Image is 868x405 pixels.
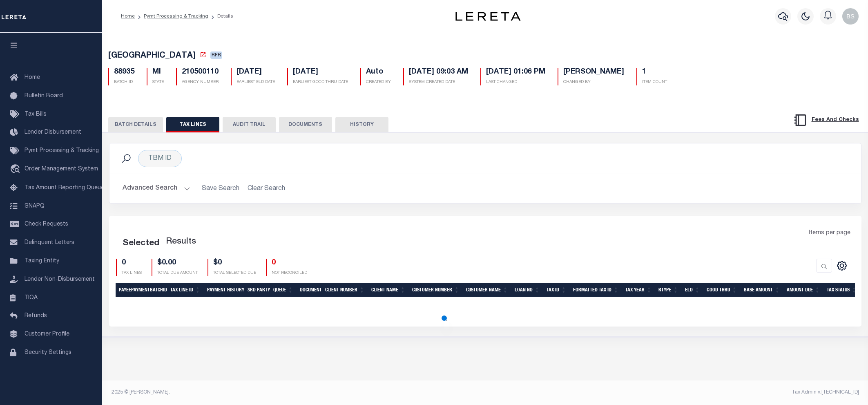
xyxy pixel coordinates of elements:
[790,112,862,129] button: Fees And Checks
[272,259,307,268] h4: 0
[511,283,543,297] th: Loan No
[25,240,74,246] span: Delinquent Letters
[152,79,164,85] p: STATE
[114,79,134,85] p: BATCH ID
[655,283,682,297] th: RType
[213,270,256,276] p: TOTAL SELECTED DUE
[809,229,850,238] span: Items per page
[182,79,219,85] p: AGENCY NUMBER
[122,270,142,276] p: TAX LINES
[272,270,307,276] p: NOT RECONCILED
[25,166,98,172] span: Order Management System
[152,68,164,77] h5: MI
[208,13,233,20] li: Details
[335,117,388,132] button: HISTORY
[25,75,40,81] span: Home
[409,68,468,77] h5: [DATE] 09:03 AM
[25,331,69,337] span: Customer Profile
[25,130,81,135] span: Lender Disbursement
[108,117,163,132] button: BATCH DETAILS
[409,283,463,297] th: Customer Number
[116,283,167,297] th: PayeePaymentBatchId
[25,350,71,356] span: Security Settings
[293,79,348,85] p: EARLIEST GOOD THRU DATE
[157,270,198,276] p: TOTAL DUE AMOUNT
[25,93,63,99] span: Bulletin Board
[244,283,270,297] th: 3rd Party
[322,283,368,297] th: Client Number
[167,283,204,297] th: Tax Line ID
[204,283,244,297] th: Payment History
[486,68,545,77] h5: [DATE] 01:06 PM
[455,12,521,21] img: logo-dark.svg
[682,283,703,297] th: ELD
[297,283,322,297] th: Document
[570,283,622,297] th: Formatted Tax ID
[25,148,99,154] span: Pymt Processing & Tracking
[25,258,59,264] span: Taxing Entity
[491,389,859,396] div: Tax Admin v.[TECHNICAL_ID]
[642,79,667,85] p: ITEM COUNT
[223,117,276,132] button: AUDIT TRAIL
[108,52,196,60] span: [GEOGRAPHIC_DATA]
[543,283,570,297] th: Tax ID
[122,259,142,268] h4: 0
[279,117,332,132] button: DOCUMENTS
[703,283,741,297] th: Good Thru
[366,79,391,85] p: CREATED BY
[182,68,219,77] h5: 210500110
[237,68,275,77] h5: [DATE]
[25,112,47,117] span: Tax Bills
[270,283,297,297] th: Queue
[123,181,190,197] button: Advanced Search
[25,277,95,282] span: Lender Non-Disbursement
[622,283,655,297] th: Tax Year
[563,79,624,85] p: CHANGED BY
[563,68,624,77] h5: [PERSON_NAME]
[237,79,275,85] p: EARLIEST ELD DATE
[105,389,485,396] div: 2025 © [PERSON_NAME].
[25,222,68,227] span: Check Requests
[25,313,47,319] span: Refunds
[121,14,135,19] a: Home
[25,203,45,209] span: SNAPQ
[166,235,196,248] label: Results
[368,283,409,297] th: Client Name
[842,8,859,25] img: svg+xml;base64,PHN2ZyB4bWxucz0iaHR0cDovL3d3dy53My5vcmcvMjAwMC9zdmciIHBvaW50ZXItZXZlbnRzPSJub25lIi...
[114,68,134,77] h5: 88935
[10,164,23,175] i: travel_explore
[25,185,104,191] span: Tax Amount Reporting Queue
[741,283,783,297] th: Base Amount
[138,150,182,167] div: TBM ID
[210,52,222,60] a: RFR
[409,79,468,85] p: SYSTEM CREATED DATE
[823,283,860,297] th: Tax Status
[293,68,348,77] h5: [DATE]
[642,68,667,77] h5: 1
[783,283,823,297] th: Amount Due
[210,51,222,59] span: RFR
[366,68,391,77] h5: Auto
[213,259,256,268] h4: $0
[486,79,545,85] p: LAST CHANGED
[25,295,38,300] span: TIQA
[463,283,511,297] th: Customer Name
[144,14,208,19] a: Pymt Processing & Tracking
[157,259,198,268] h4: $0.00
[123,237,159,250] div: Selected
[166,117,219,132] button: TAX LINES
